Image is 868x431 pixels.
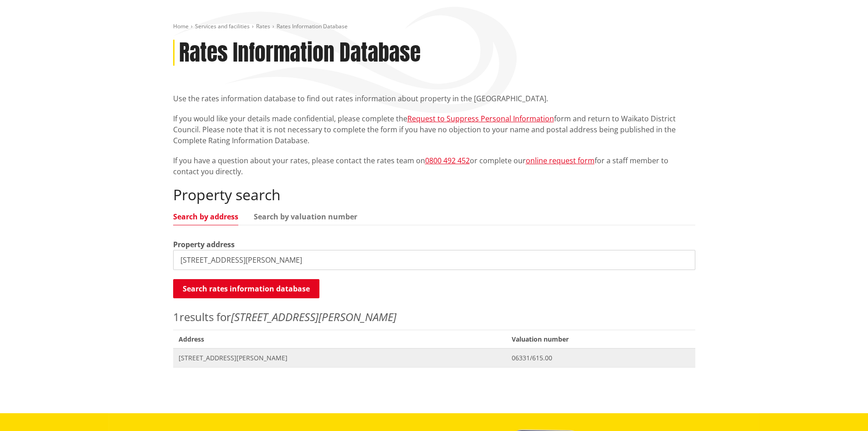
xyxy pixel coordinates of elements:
button: Search rates information database [173,279,319,298]
input: e.g. Duke Street NGARUAWAHIA [173,250,695,270]
p: If you would like your details made confidential, please complete the form and return to Waikato ... [173,113,695,146]
span: 1 [173,309,180,324]
a: Search by valuation number [254,213,357,220]
p: results for [173,309,695,325]
a: Services and facilities [195,22,250,30]
span: [STREET_ADDRESS][PERSON_NAME] [179,353,501,363]
em: [STREET_ADDRESS][PERSON_NAME] [231,309,396,324]
a: Search by address [173,213,238,220]
nav: breadcrumb [173,23,695,31]
label: Property address [173,239,235,250]
a: [STREET_ADDRESS][PERSON_NAME] 06331/615.00 [173,348,695,367]
p: If you have a question about your rates, please contact the rates team on or complete our for a s... [173,155,695,177]
span: 06331/615.00 [512,353,689,363]
h2: Property search [173,186,695,203]
span: Address [173,330,507,348]
a: Rates [256,22,270,30]
h1: Rates Information Database [179,40,421,66]
a: online request form [526,156,595,166]
a: Request to Suppress Personal Information [407,114,554,124]
a: 0800 492 452 [425,156,470,166]
a: Home [173,22,189,30]
span: Valuation number [506,330,695,348]
span: Rates Information Database [277,22,348,30]
p: Use the rates information database to find out rates information about property in the [GEOGRAPHI... [173,93,695,104]
iframe: Messenger Launcher [826,393,859,426]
